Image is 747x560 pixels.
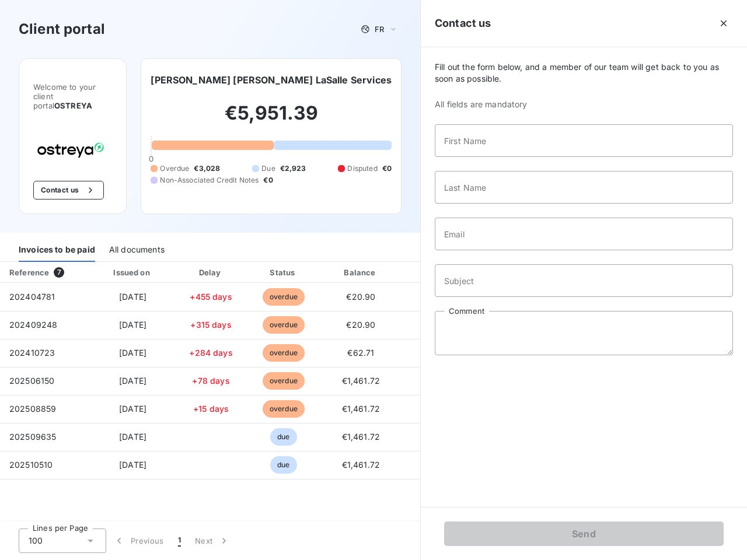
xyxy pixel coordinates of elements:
div: Balance [323,267,399,278]
span: [DATE] [119,460,146,470]
h5: Contact us [435,15,491,32]
span: +455 days [190,292,232,302]
span: Welcome to your client portal [33,82,112,110]
button: Contact us [33,181,104,199]
span: €20.90 [346,292,375,302]
span: OSTREYA [54,101,92,110]
span: €3,028 [194,163,220,174]
span: Non-Associated Credit Notes [160,175,259,185]
span: 202510510 [9,460,53,470]
span: 100 [29,535,43,547]
span: €1,461.72 [342,376,380,386]
span: 202404781 [9,292,55,302]
input: placeholder [435,124,733,157]
div: Invoices to be paid [19,237,95,262]
span: €1,461.72 [342,460,380,470]
input: placeholder [435,264,733,297]
span: overdue [263,400,305,418]
span: +15 days [193,404,229,414]
span: 202506150 [9,376,54,386]
span: Overdue [160,163,189,174]
span: Due [261,163,275,174]
div: PDF [403,267,462,278]
span: due [270,428,296,446]
span: 0 [149,154,153,163]
h3: Client portal [19,19,105,40]
span: €62.71 [347,348,374,358]
span: €0 [263,175,273,185]
span: [DATE] [119,376,146,386]
span: 202410723 [9,348,55,358]
span: €1,461.72 [342,432,380,442]
span: overdue [263,288,305,306]
span: €2,923 [280,163,306,174]
button: Send [444,521,724,546]
h2: €5,951.39 [151,101,392,136]
span: €20.90 [346,320,375,330]
div: Status [249,267,318,278]
span: [DATE] [119,320,146,330]
span: +78 days [192,376,229,386]
span: overdue [263,316,305,334]
input: placeholder [435,218,733,250]
span: Disputed [347,163,377,174]
span: 7 [54,267,64,278]
span: overdue [263,344,305,362]
span: €1,461.72 [342,404,380,414]
span: 202508859 [9,404,56,414]
button: Previous [106,528,171,553]
span: overdue [263,372,305,390]
span: [DATE] [119,292,146,302]
button: Next [188,528,237,553]
img: Company logo [33,138,108,162]
span: [DATE] [119,432,146,442]
span: All fields are mandatory [435,99,733,110]
span: +315 days [190,320,231,330]
button: 1 [171,528,188,553]
div: Reference [9,268,49,277]
h6: [PERSON_NAME] [PERSON_NAME] LaSalle Services [151,73,392,87]
span: 1 [178,535,181,547]
span: FR [375,24,384,34]
span: 202409248 [9,320,57,330]
span: [DATE] [119,404,146,414]
span: Fill out the form below, and a member of our team will get back to you as soon as possible. [435,61,733,85]
span: [DATE] [119,348,146,358]
span: €0 [382,163,392,174]
div: All documents [109,237,165,262]
span: due [270,456,296,474]
span: +284 days [189,348,232,358]
div: Issued on [92,267,173,278]
span: 202509635 [9,432,56,442]
div: Delay [178,267,245,278]
input: placeholder [435,171,733,204]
